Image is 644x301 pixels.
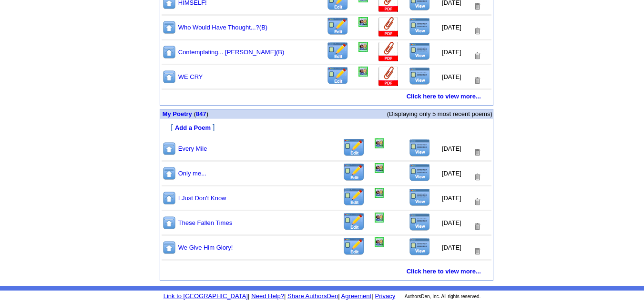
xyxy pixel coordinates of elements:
font: [DATE] [442,49,461,56]
img: Move to top [162,45,176,59]
span: ) [206,110,208,117]
img: shim.gif [161,101,164,105]
img: Removes this Title [473,27,481,36]
img: Move to top [162,69,176,84]
font: [DATE] [442,244,461,251]
font: Add a Poem [175,124,211,131]
img: Add Attachment (PDF or .DOC) [378,67,399,87]
img: Removes this Title [473,2,481,11]
img: View this Title [409,42,430,60]
a: Add a Poem [175,123,211,131]
img: Move to top [162,191,176,205]
img: View this Title [409,188,430,206]
img: Add/Remove Photo [358,17,368,27]
a: Every Mile [178,145,207,152]
font: | [248,292,249,300]
img: Add/Remove Photo [375,138,384,148]
img: View this Title [409,238,430,256]
img: Edit this Title [343,163,365,182]
img: Add Attachment (PDF or .DOC) [378,42,399,62]
font: | [340,292,373,300]
img: shim.gif [161,133,164,136]
img: shim.gif [325,106,328,109]
font: | [284,292,286,300]
a: We Give Him Glory! [178,244,233,251]
a: Click here to view more... [407,93,481,100]
a: Click here to view more... [407,268,481,275]
a: Agreement [341,292,372,300]
img: Edit this Title [327,17,349,36]
span: ( [194,110,196,117]
a: Share AuthorsDen [287,292,338,300]
img: Move to top [162,166,176,181]
img: Removes this Title [473,76,481,85]
font: [DATE] [442,24,461,31]
img: View this Title [409,213,430,231]
img: shim.gif [161,119,164,122]
a: Link to [GEOGRAPHIC_DATA] [164,292,248,300]
img: Add/Remove Photo [375,213,384,223]
img: Edit this Title [327,67,349,85]
a: My Poetry [163,110,192,117]
font: | [338,292,339,300]
font: (Displaying only 5 most recent poems) [387,110,492,117]
font: [DATE] [442,219,461,226]
img: Add Attachment (PDF or .DOC) [378,17,399,38]
img: Add/Remove Photo [358,67,368,77]
img: Edit this Title [343,213,365,231]
font: ] [213,123,215,131]
img: Removes this Title [473,197,481,206]
font: [ [171,123,173,131]
a: Contemplating... [PERSON_NAME](B) [178,49,285,56]
img: shim.gif [161,276,164,280]
a: Only me... [178,170,206,177]
font: [DATE] [442,194,461,202]
img: Move to top [162,141,176,156]
img: View this Title [409,67,430,85]
img: Edit this Title [327,42,349,60]
font: [DATE] [442,145,461,152]
img: shim.gif [161,262,164,266]
img: Edit this Title [343,237,365,256]
img: Removes this Title [473,148,481,157]
a: I Just Don't Know [178,194,226,202]
img: Removes this Title [473,51,481,60]
img: View this Title [409,164,430,182]
img: Add/Remove Photo [375,163,384,173]
img: View this Title [409,18,430,36]
font: My Poetry [163,110,192,117]
img: Move to top [162,20,176,35]
img: shim.gif [325,281,328,284]
img: Edit this Title [343,138,365,157]
a: Who Would Have Thought...?(B) [178,24,267,31]
img: Move to top [162,240,176,255]
a: Need Help? [251,292,284,300]
a: Privacy [375,292,396,300]
a: 847 [196,110,206,117]
font: [DATE] [442,73,461,80]
img: Add/Remove Photo [358,42,368,52]
a: These Fallen Times [178,219,232,226]
font: AuthorsDen, Inc. All rights reserved. [405,294,481,299]
img: Edit this Title [343,188,365,206]
img: Move to top [162,215,176,230]
img: Add/Remove Photo [375,188,384,198]
img: View this Title [409,139,430,157]
font: [DATE] [442,170,461,177]
a: WE CRY [178,73,203,80]
img: Removes this Title [473,173,481,182]
img: Removes this Title [473,247,481,256]
img: Add/Remove Photo [375,237,384,247]
img: Removes this Title [473,222,481,231]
